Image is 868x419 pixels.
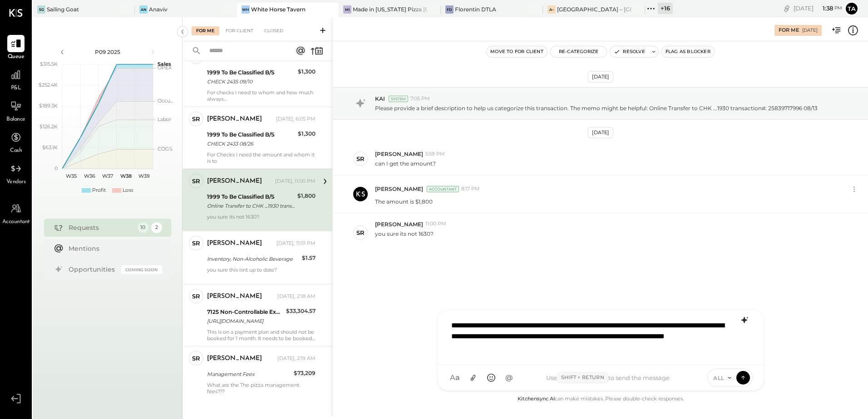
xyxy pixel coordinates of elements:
[461,185,480,193] span: 8:17 PM
[375,198,433,205] p: The amount is $1,800
[192,26,219,35] div: For Me
[69,223,133,232] div: Requests
[207,68,295,77] div: 1999 To Be Classified B/S
[0,200,31,226] a: Accountant
[207,89,316,102] div: For checks I need to whom and how much always
[375,220,423,228] span: [PERSON_NAME]
[84,173,95,179] text: W36
[782,4,791,13] div: copy link
[40,61,58,67] text: $315.5K
[158,146,173,152] text: COGS
[501,370,518,386] button: @
[588,71,613,83] div: [DATE]
[551,46,607,57] button: Re-Categorize
[844,1,859,16] button: Ta
[6,116,25,124] span: Balance
[192,292,200,301] div: SR
[356,229,365,237] div: SR
[149,5,168,13] div: Anaviv
[298,129,316,138] div: $1,300
[207,177,262,186] div: [PERSON_NAME]
[0,129,31,155] a: Cash
[518,372,699,383] div: Use to send the message
[207,307,283,317] div: 7125 Non-Controllable Expenses:Property Expenses:Utility, Electricity
[455,5,496,13] div: Florentin DTLA
[294,369,316,378] div: $73,209
[6,178,26,186] span: Vendors
[42,144,58,151] text: $63.1K
[10,147,22,155] span: Cash
[445,5,454,14] div: FD
[297,191,316,200] div: $1,800
[207,239,262,248] div: [PERSON_NAME]
[260,26,288,35] div: Closed
[375,230,434,245] p: you sure its not 1630?
[389,96,408,102] div: System
[39,82,58,88] text: $252.4K
[375,160,436,167] p: can I get the amount?
[505,373,513,382] span: @
[207,139,295,148] div: CHECK 2433 08/26
[47,5,79,13] div: Sailing Goat
[277,293,316,300] div: [DATE], 2:18 AM
[207,267,316,279] div: you sure this isnt up to date?
[276,116,316,123] div: [DATE], 6:05 PM
[192,239,200,248] div: SR
[251,5,306,13] div: White Horse Tavern
[487,46,547,57] button: Move to for client
[242,5,250,14] div: WH
[356,155,365,163] div: SR
[158,97,173,104] text: Occu...
[425,220,446,228] span: 11:00 PM
[207,354,262,363] div: [PERSON_NAME]
[207,130,295,139] div: 1999 To Be Classified B/S
[455,373,460,382] span: a
[192,177,200,185] div: SR
[221,26,258,35] div: For Client
[375,150,423,158] span: [PERSON_NAME]
[11,84,21,93] span: P&L
[207,201,295,210] div: Online Transfer to CHK ...1930 transaction#: 25839717996 08/13
[0,160,31,186] a: Vendors
[275,178,316,185] div: [DATE], 11:00 PM
[276,240,316,247] div: [DATE], 11:01 PM
[158,61,171,67] text: Sales
[425,151,445,158] span: 5:59 PM
[779,27,799,34] div: For Me
[610,46,648,57] button: Resolve
[557,372,608,383] span: Shift + Return
[302,253,316,263] div: $1.57
[557,5,631,13] div: [GEOGRAPHIC_DATA] – [GEOGRAPHIC_DATA]
[158,116,171,122] text: Labor
[427,186,459,192] div: Accountant
[120,173,131,179] text: W38
[207,151,316,164] div: For Checks I need the amount and whom it is to
[343,5,351,14] div: Mi
[138,222,148,233] div: 10
[69,244,158,253] div: Mentions
[66,173,77,179] text: W35
[410,95,430,102] span: 7:05 PM
[207,77,295,86] div: CHECK 2435 09/10
[713,374,725,382] span: ALL
[286,307,316,316] div: $33,304.57
[192,115,200,123] div: SR
[207,292,262,301] div: [PERSON_NAME]
[375,185,423,193] span: [PERSON_NAME]
[123,187,133,194] div: Loss
[277,355,316,362] div: [DATE], 2:19 AM
[447,370,463,386] button: Aa
[54,165,58,171] text: 0
[138,173,149,179] text: W39
[658,3,673,14] div: + 16
[207,317,283,326] div: [URL][DOMAIN_NAME]
[353,5,427,13] div: Made in [US_STATE] Pizza [GEOGRAPHIC_DATA]
[207,382,316,395] div: What are the The pizza management fees???
[794,4,842,13] div: [DATE]
[102,173,113,179] text: W37
[39,123,58,130] text: $126.2K
[37,5,45,14] div: SG
[0,66,31,93] a: P&L
[802,27,818,34] div: [DATE]
[69,48,146,56] div: P09 2025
